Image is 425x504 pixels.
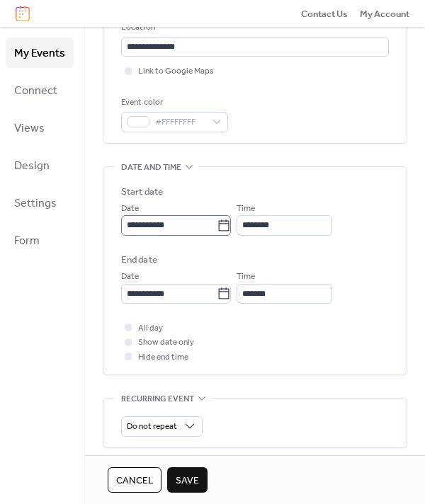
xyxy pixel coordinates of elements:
[237,202,255,216] span: Time
[6,38,74,68] a: My Events
[116,474,153,488] span: Cancel
[237,270,255,284] span: Time
[138,336,194,350] span: Show date only
[360,6,409,21] a: My Account
[14,155,50,177] span: Design
[108,467,161,493] button: Cancel
[138,350,188,365] span: Hide end time
[14,80,57,102] span: Connect
[121,253,157,267] div: End date
[360,7,409,21] span: My Account
[6,75,74,105] a: Connect
[121,160,181,174] span: Date and time
[14,230,40,252] span: Form
[6,113,74,143] a: Views
[6,225,74,256] a: Form
[6,188,74,218] a: Settings
[167,467,208,493] button: Save
[16,6,30,21] img: logo
[301,6,348,21] a: Contact Us
[121,202,139,216] span: Date
[121,270,139,284] span: Date
[121,21,386,35] div: Location
[121,96,225,110] div: Event color
[301,7,348,21] span: Contact Us
[6,150,74,181] a: Design
[121,392,194,406] span: Recurring event
[138,64,214,79] span: Link to Google Maps
[121,185,163,199] div: Start date
[138,321,163,336] span: All day
[176,474,199,488] span: Save
[14,193,57,214] span: Settings
[14,118,45,139] span: Views
[155,115,205,130] span: #FFFFFFFF
[127,418,177,435] span: Do not repeat
[14,42,65,64] span: My Events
